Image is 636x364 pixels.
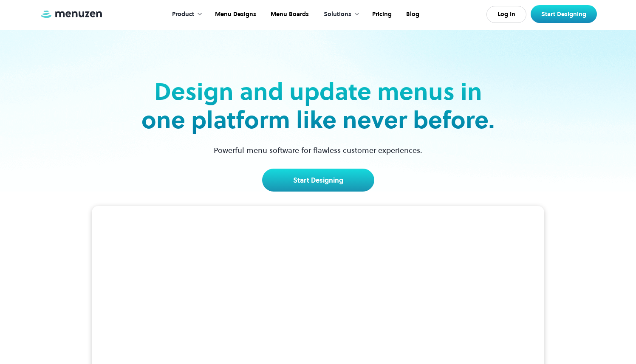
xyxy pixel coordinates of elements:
a: Pricing [364,1,398,28]
div: Product [172,10,194,19]
div: Solutions [315,1,364,28]
p: Powerful menu software for flawless customer experiences. [203,144,433,156]
a: Blog [398,1,426,28]
h2: Design and update menus in one platform like never before. [139,77,497,134]
a: Menu Designs [207,1,263,28]
a: Start Designing [262,169,374,192]
div: Product [164,1,207,28]
a: Start Designing [531,5,597,23]
div: Solutions [324,10,351,19]
a: Menu Boards [263,1,315,28]
a: Log In [486,6,526,23]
